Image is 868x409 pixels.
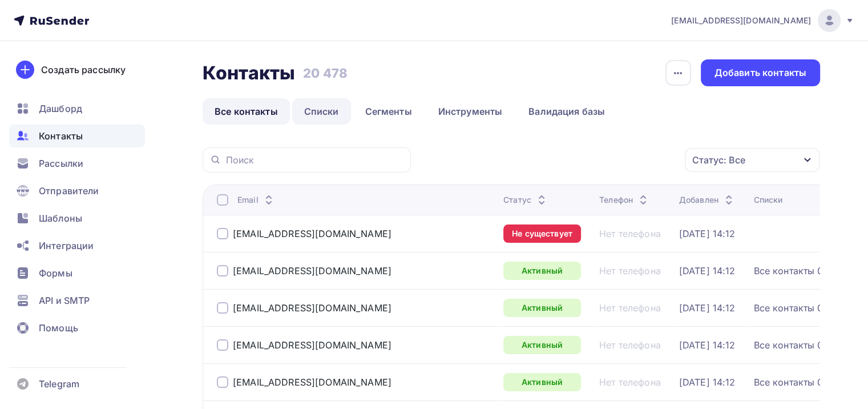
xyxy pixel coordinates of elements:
a: [DATE] 14:12 [679,265,736,276]
a: Все контакты 01/08 [753,302,842,314]
span: Telegram [39,377,79,391]
a: [EMAIL_ADDRESS][DOMAIN_NAME] [671,9,854,32]
a: Сегменты [353,98,424,125]
a: [EMAIL_ADDRESS][DOMAIN_NAME] [233,265,391,276]
a: Отправители [9,179,145,202]
a: Все контакты 01/08 [753,376,842,388]
div: Добавить контакты [714,66,806,79]
a: Нет телефона [599,265,661,276]
span: Формы [39,266,72,280]
span: [EMAIL_ADDRESS][DOMAIN_NAME] [671,15,811,26]
a: [EMAIL_ADDRESS][DOMAIN_NAME] [233,376,391,388]
a: Нет телефона [599,228,661,239]
a: [DATE] 14:12 [679,339,736,351]
span: Дашборд [39,102,82,115]
div: Создать рассылку [41,63,126,77]
button: Статус: Все [684,147,820,173]
a: Инструменты [426,98,515,125]
a: [EMAIL_ADDRESS][DOMAIN_NAME] [233,228,391,239]
a: Активный [503,336,581,354]
a: Формы [9,262,145,284]
a: [DATE] 14:12 [679,228,736,239]
a: Нет телефона [599,302,661,314]
span: Помощь [39,321,78,335]
a: Все контакты 01/08 [753,265,842,276]
span: Отправители [39,184,99,198]
span: Рассылки [39,157,83,170]
input: Поиск [226,154,404,166]
a: Активный [503,373,581,391]
a: [EMAIL_ADDRESS][DOMAIN_NAME] [233,302,391,314]
a: Шаблоны [9,207,145,230]
a: Активный [503,262,581,280]
span: Интеграции [39,239,94,252]
h3: 20 478 [303,65,348,81]
div: Статус [503,194,548,206]
a: Активный [503,299,581,317]
span: Контакты [39,129,83,143]
a: [EMAIL_ADDRESS][DOMAIN_NAME] [233,339,391,351]
div: Телефон [599,194,650,206]
span: Шаблоны [39,211,82,225]
span: API и SMTP [39,294,90,307]
div: Статус: Все [692,153,745,167]
a: [DATE] 14:12 [679,376,736,388]
h2: Контакты [203,62,295,85]
a: Нет телефона [599,339,661,351]
a: Валидация базы [516,98,617,125]
a: Не существует [503,224,581,243]
a: Списки [292,98,351,125]
a: [DATE] 14:12 [679,302,736,314]
a: Контакты [9,125,145,147]
a: Нет телефона [599,376,661,388]
div: Добавлен [679,194,736,206]
div: Списки [753,194,782,206]
a: Рассылки [9,152,145,175]
a: Все контакты 01/08 [753,339,842,351]
div: Email [237,194,276,206]
a: Дашборд [9,97,145,120]
a: Все контакты [203,98,290,125]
